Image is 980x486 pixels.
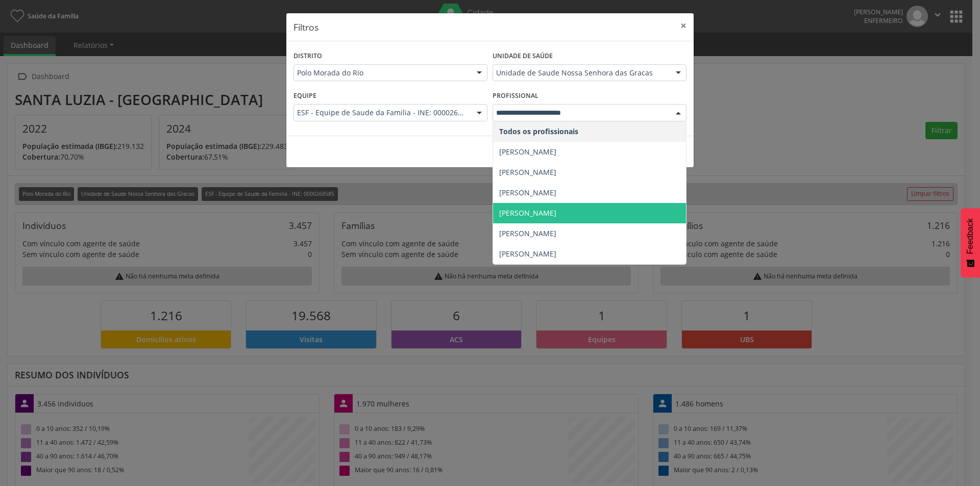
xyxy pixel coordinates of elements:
span: [PERSON_NAME] [499,249,556,259]
span: Todos os profissionais [499,126,578,136]
button: Feedback - Mostrar pesquisa [961,208,980,277]
span: ESF - Equipe de Saude da Familia - INE: 0000268585 [297,108,467,118]
h5: Filtros [293,20,318,34]
span: [PERSON_NAME] [499,188,556,197]
label: Equipe [293,88,316,104]
label: Profissional [493,88,538,104]
button: Close [673,13,694,38]
span: [PERSON_NAME] [499,147,556,157]
span: Polo Morada do Rio [297,68,467,78]
label: Unidade de saúde [493,48,553,64]
span: [PERSON_NAME] [499,167,556,177]
span: Feedback [966,218,975,254]
span: [PERSON_NAME] [499,208,556,218]
span: [PERSON_NAME] [499,228,556,238]
span: Unidade de Saude Nossa Senhora das Gracas [496,68,666,78]
label: Distrito [293,48,322,64]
